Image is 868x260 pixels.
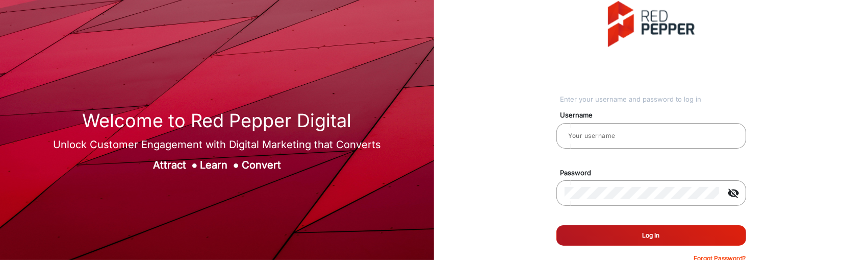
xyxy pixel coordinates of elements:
[722,187,746,199] mat-icon: visibility_off
[608,1,695,47] img: vmg-logo
[53,157,381,173] div: Attract Learn Convert
[553,110,758,121] mat-label: Username
[191,159,197,171] span: ●
[233,159,239,171] span: ●
[53,110,381,132] h1: Welcome to Red Pepper Digital
[565,130,738,142] input: Your username
[53,137,381,152] div: Unlock Customer Engagement with Digital Marketing that Converts
[553,168,758,178] mat-label: Password
[560,94,746,105] div: Enter your username and password to log in
[556,225,746,246] button: Log In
